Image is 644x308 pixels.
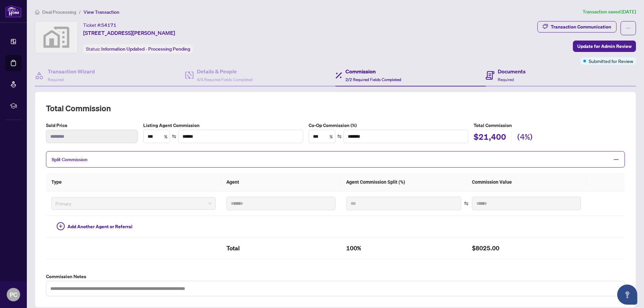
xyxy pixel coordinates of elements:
button: Update for Admin Review [573,41,636,52]
span: [STREET_ADDRESS][PERSON_NAME] [83,29,175,37]
h2: Total Commission [46,103,625,114]
div: Status: [83,44,193,53]
span: View Transaction [84,9,119,15]
h4: Transaction Wizard [48,67,95,75]
th: Agent [221,173,341,191]
span: Update for Admin Review [577,41,632,52]
span: Deal Processing [42,9,76,15]
h2: $8025.00 [472,243,581,254]
img: logo [5,5,21,17]
label: Co-Op Commission (%) [309,122,469,129]
span: 2/2 Required Fields Completed [345,77,401,82]
span: Primary [55,198,212,208]
span: Required [498,77,514,82]
div: Ticket #: [83,21,116,29]
span: Submitted for Review [589,57,633,65]
button: Transaction Communication [537,21,616,33]
li: / [79,8,81,16]
span: plus-circle [57,222,65,230]
div: Split Commission [46,151,625,168]
span: minus [613,157,619,163]
span: Add Another Agent or Referral [67,223,132,230]
span: home [35,10,40,14]
h4: Documents [498,67,526,75]
h5: Total Commission [474,122,625,129]
button: Add Another Agent or Referral [51,221,138,232]
h2: 100% [346,243,461,254]
span: swap [464,201,469,206]
h4: Details & People [197,67,253,75]
label: Commission Notes [46,273,625,280]
span: swap [337,134,342,139]
span: PC [10,290,17,299]
h2: $21,400 [474,131,506,144]
span: ellipsis [626,26,631,30]
span: swap [172,134,176,139]
span: 54171 [101,22,116,28]
img: svg%3e [35,21,77,53]
article: Transaction saved [DATE] [583,8,636,16]
h2: Total [226,243,335,254]
span: Split Commission [52,157,88,163]
h2: (4%) [517,131,533,144]
div: Transaction Communication [551,21,611,32]
span: Information Updated - Processing Pending [101,46,190,52]
span: Required [48,77,64,82]
span: 4/4 Required Fields Completed [197,77,253,82]
h4: Commission [345,67,401,75]
th: Commission Value [467,173,586,191]
button: Open asap [617,285,637,305]
label: Listing Agent Commission [143,122,303,129]
th: Agent Commission Split (%) [341,173,467,191]
label: Sold Price [46,122,138,129]
th: Type [46,173,221,191]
